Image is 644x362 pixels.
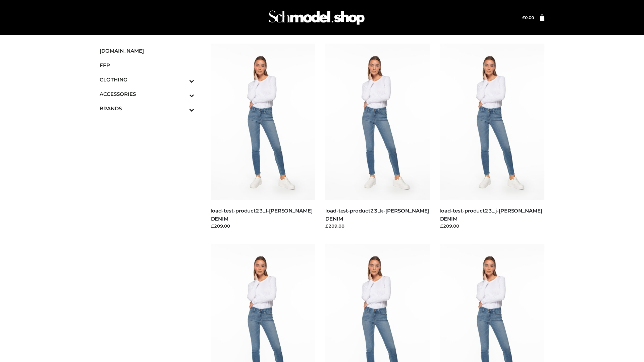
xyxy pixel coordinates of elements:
a: [DOMAIN_NAME] [100,44,194,58]
div: £209.00 [325,223,430,229]
a: CLOTHINGToggle Submenu [100,72,194,87]
div: £209.00 [211,223,316,229]
span: ACCESSORIES [100,90,194,98]
div: £209.00 [440,223,545,229]
a: load-test-product23_l-[PERSON_NAME] DENIM [211,207,313,222]
a: load-test-product23_k-[PERSON_NAME] DENIM [325,207,429,222]
a: ACCESSORIESToggle Submenu [100,87,194,101]
a: BRANDSToggle Submenu [100,101,194,116]
span: FFP [100,61,194,69]
a: load-test-product23_j-[PERSON_NAME] DENIM [440,207,542,222]
a: FFP [100,58,194,72]
a: £0.00 [522,15,534,20]
span: CLOTHING [100,76,194,83]
img: Schmodel Admin 964 [266,4,367,31]
bdi: 0.00 [522,15,534,20]
button: Toggle Submenu [171,72,194,87]
button: Toggle Submenu [171,87,194,101]
span: £ [522,15,525,20]
button: Toggle Submenu [171,101,194,116]
span: BRANDS [100,105,194,112]
span: [DOMAIN_NAME] [100,47,194,55]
